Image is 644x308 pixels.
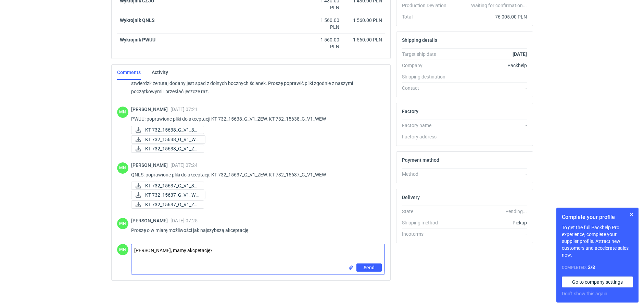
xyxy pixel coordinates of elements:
a: KT 732_15637_G_V1_ZE... [131,200,204,209]
div: KT 732_15637_G_V1_ZEW.pdf [131,200,200,209]
div: Małgorzata Nowotna [117,107,128,118]
div: Production Deviation [402,2,452,9]
button: Don’t show this again [562,290,607,297]
h2: Factory [402,109,418,114]
h1: Complete your profile [562,213,633,221]
em: Waiting for confirmation... [471,2,527,9]
a: KT 732_15638_G_V1_ZE... [131,145,204,153]
span: KT 732_15638_G_V1_3D... [145,126,198,134]
div: Contact [402,85,452,91]
a: KT 732_15637_G_V1_3D... [131,182,204,190]
div: Method [402,171,452,177]
figcaption: MN [117,218,128,229]
a: KT 732_15637_G_V1_WE... [131,191,205,199]
h2: Payment method [402,157,439,163]
h2: Shipping details [402,37,437,43]
div: Total [402,13,452,20]
div: 76 005.00 PLN [452,13,527,20]
strong: [DATE] [513,51,527,57]
p: Proszę o w miarę możliwości jak najszybszą akceptację [131,226,379,234]
span: [PERSON_NAME] [131,162,171,168]
div: 1 560.00 PLN [311,36,339,50]
p: To get the full Packhelp Pro experience, complete your supplier profile. Attract new customers an... [562,224,633,258]
p: Pani Małgorzato T 732_15638_G_V1_WEW oraz KT 732_15637_G_V1_ZEW do poprawy. Kolega z działu dtp s... [131,71,379,96]
a: KT 732_15638_G_V1_3D... [131,126,204,134]
span: [DATE] 07:25 [171,218,198,223]
div: Małgorzata Nowotna [117,162,128,174]
p: QNLS: poprawione pliki do akceptacji: KT 732_15637_G_V1_ZEW, KT 732_15637_G_V1_WEW [131,171,379,179]
figcaption: MN [117,244,128,255]
span: KT 732_15638_G_V1_ZE... [145,145,198,152]
div: - [452,85,527,91]
span: [PERSON_NAME] [131,107,171,112]
div: - [452,122,527,129]
div: 1 560.00 PLN [311,17,339,30]
div: KT 732_15638_G_V1_3D.JPG [131,126,200,134]
div: - [452,231,527,237]
em: Pending... [505,209,527,214]
div: Shipping destination [402,73,452,80]
div: KT 732_15637_G_V1_WEW.pdf [131,191,200,199]
a: Activity [152,65,168,80]
figcaption: MN [117,107,128,118]
div: 1 560.00 PLN [345,36,382,43]
span: [DATE] 07:24 [171,162,198,168]
div: KT 732_15638_G_V1_WEW.pdf [131,135,200,144]
span: KT 732_15637_G_V1_WE... [145,191,200,199]
span: KT 732_15638_G_V1_WE... [145,136,200,143]
div: Shipping method [402,219,452,226]
p: PWUU: poprawione pliki do akceptacji KT 732_15638_G_V1_ZEW, KT 732_15638_G_V1_WEW [131,115,379,123]
a: Go to company settings [562,276,633,287]
h2: Delivery [402,195,420,200]
span: [PERSON_NAME] [131,218,171,223]
span: KT 732_15637_G_V1_ZE... [145,201,198,208]
strong: 2 / 8 [588,264,595,270]
strong: Wykrojnik QNLS [120,17,155,23]
span: KT 732_15637_G_V1_3D... [145,182,198,189]
div: Małgorzata Nowotna [117,244,128,255]
a: KT 732_15638_G_V1_WE... [131,135,205,144]
div: Packhelp [452,62,527,69]
button: Skip for now [628,210,636,219]
div: Incoterms [402,231,452,237]
div: - [452,133,527,140]
textarea: [PERSON_NAME], mamy akcpetację [131,244,384,263]
a: Comments [117,65,141,80]
div: 1 560.00 PLN [345,17,382,24]
div: Małgorzata Nowotna [117,218,128,229]
div: Factory name [402,122,452,129]
span: Send [364,265,375,270]
div: - [452,171,527,177]
figcaption: MN [117,162,128,174]
div: Factory address [402,133,452,140]
div: Company [402,62,452,69]
span: [DATE] 07:21 [171,107,198,112]
button: Send [356,263,382,272]
div: KT 732_15638_G_V1_ZEW.pdf [131,145,200,153]
div: Target ship date [402,51,452,58]
div: Completed: [562,264,633,271]
strong: Wykrojnik PWUU [120,37,155,42]
div: State [402,208,452,215]
div: Pickup [452,219,527,226]
div: KT 732_15637_G_V1_3D.JPG [131,182,200,190]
